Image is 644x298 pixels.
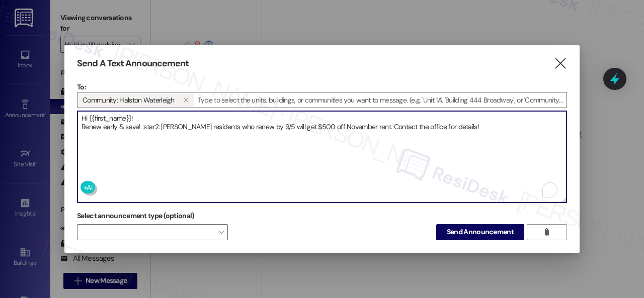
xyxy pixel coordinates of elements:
[77,58,189,69] h3: Send A Text Announcement
[553,58,567,69] i: 
[77,208,195,224] label: Select announcement type (optional)
[77,82,567,92] p: To:
[436,224,524,240] button: Send Announcement
[543,228,550,236] i: 
[77,111,567,203] textarea: To enrich screen reader interactions, please activate Accessibility in Grammarly extension settings
[447,227,514,237] span: Send Announcement
[77,111,567,203] div: To enrich screen reader interactions, please activate Accessibility in Grammarly extension settings
[195,92,567,108] input: Type to select the units, buildings, or communities you want to message. (e.g. 'Unit 1A', 'Buildi...
[179,93,194,107] button: Community: Halston Waterleigh
[183,96,189,104] i: 
[83,93,175,107] span: Community: Halston Waterleigh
